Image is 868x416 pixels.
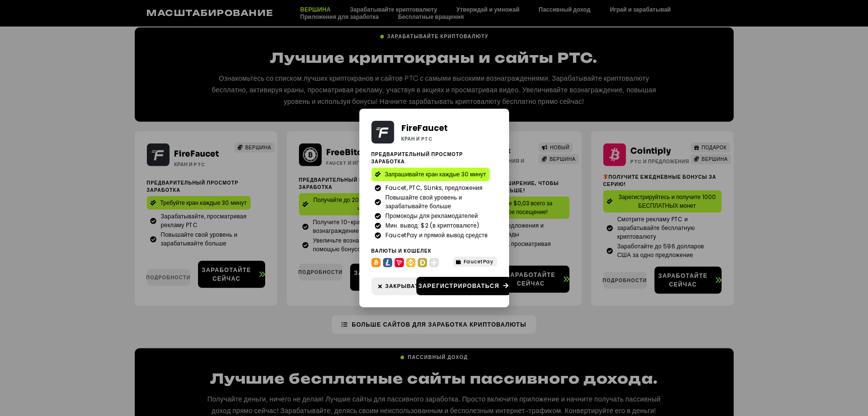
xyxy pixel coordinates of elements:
font: Закрывать [385,282,423,290]
font: Зарегистрироваться [418,282,499,290]
a: FaucetPay [453,257,497,267]
a: Зарегистрироваться [416,277,511,295]
font: Повышайте свой уровень и зарабатывайте больше [385,193,462,210]
font: FaucetPay [464,258,494,265]
font: Мин. вывод: $2 (в криптовалюте) [385,221,480,230]
font: Кран и PTC [401,135,433,143]
a: FireFaucet [401,122,448,134]
font: Предварительный просмотр заработка [371,151,463,165]
font: Промокоды для рекламодателей [385,212,478,220]
font: Faucet, PTC, SLinks, предложения [385,184,483,192]
font: Валюты и кошелек [371,247,432,255]
font: FaucetPay и прямой вывод средств [385,231,488,239]
a: Закрывать [371,277,430,295]
a: Запрашивайте кран каждые 30 минут [371,168,490,181]
font: Запрашивайте кран каждые 30 минут [385,170,486,178]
